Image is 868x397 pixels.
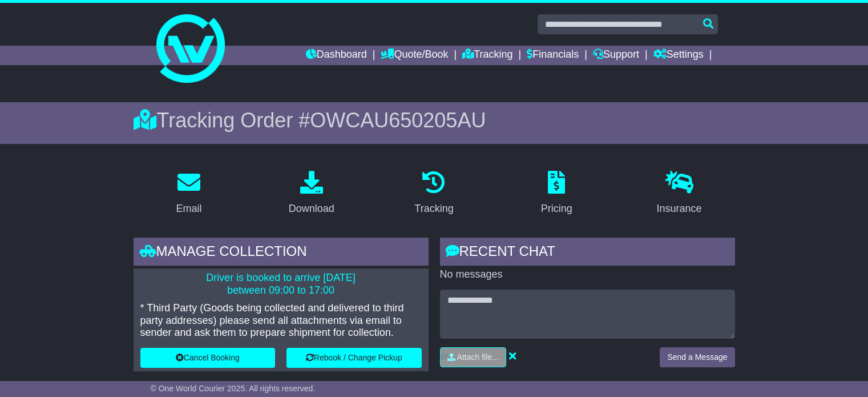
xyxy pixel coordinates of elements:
div: Email [176,201,201,216]
p: * Third Party (Goods being collected and delivered to third party addresses) please send all atta... [140,302,422,339]
p: Driver is booked to arrive [DATE] between 09:00 to 17:00 [140,272,422,296]
span: OWCAU650205AU [310,109,486,132]
span: © One World Courier 2025. All rights reserved. [151,384,316,393]
a: Settings [653,46,704,65]
a: Financials [527,46,579,65]
a: Support [593,46,639,65]
div: RECENT CHAT [440,238,735,268]
div: Tracking Order # [134,108,735,133]
a: Download [281,167,342,220]
a: Pricing [534,167,580,220]
button: Send a Message [660,347,734,367]
a: Dashboard [306,46,367,65]
div: Pricing [541,201,572,216]
a: Insurance [649,167,709,220]
div: Manage collection [134,238,429,268]
a: Tracking [407,167,461,220]
div: Insurance [657,201,702,216]
div: Tracking [414,201,453,216]
div: Download [289,201,334,216]
button: Cancel Booking [140,348,276,368]
a: Tracking [462,46,512,65]
button: Rebook / Change Pickup [286,348,422,368]
a: Email [168,167,209,220]
p: No messages [440,268,735,281]
a: Quote/Book [381,46,448,65]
